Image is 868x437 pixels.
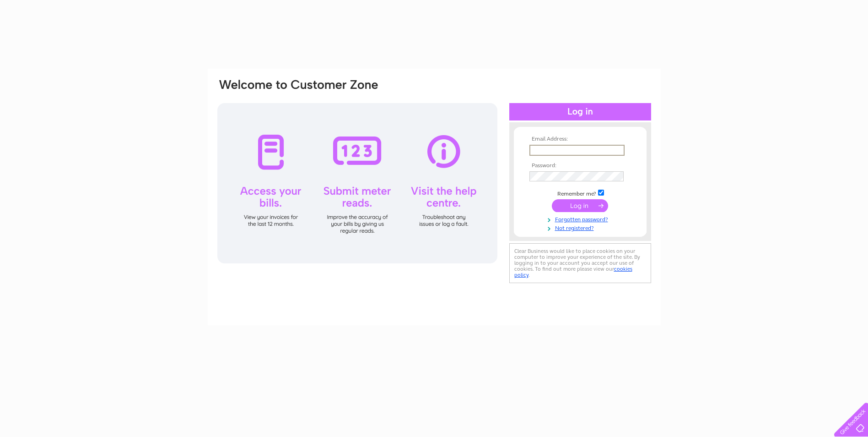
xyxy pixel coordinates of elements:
[527,136,633,142] th: Email Address:
[552,199,608,212] input: Submit
[509,243,651,283] div: Clear Business would like to place cookies on your computer to improve your experience of the sit...
[529,223,633,232] a: Not registered?
[529,214,633,223] a: Forgotten password?
[527,188,633,197] td: Remember me?
[527,163,633,169] th: Password:
[514,266,632,278] a: cookies policy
